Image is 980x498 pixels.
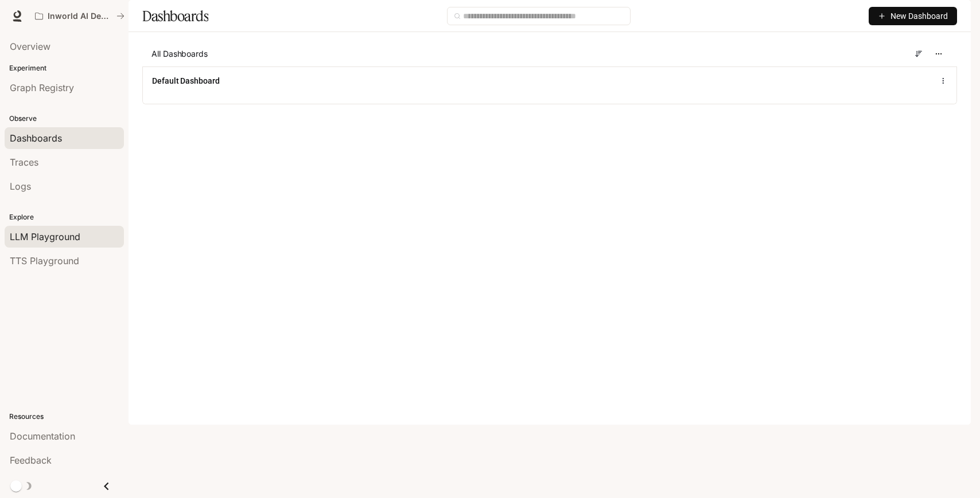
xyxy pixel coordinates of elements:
a: Default Dashboard [152,75,220,87]
button: New Dashboard [869,7,957,25]
span: All Dashboards [151,48,208,60]
h1: Dashboards [142,5,208,28]
span: New Dashboard [890,10,948,22]
p: Inworld AI Demos [48,11,112,21]
button: All workspaces [30,5,130,28]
